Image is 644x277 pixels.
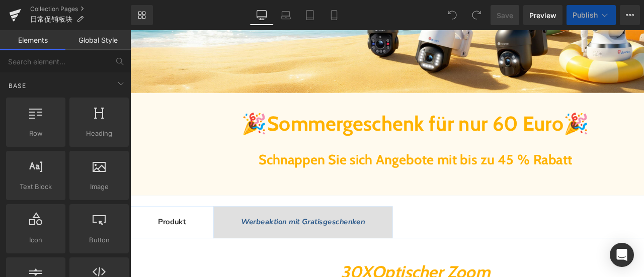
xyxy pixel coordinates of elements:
span: Schnappen Sie sich Angebote mit bis zu 45 % Rabatt [137,129,472,147]
span: Save [497,10,513,21]
a: Desktop [250,5,274,25]
span: Text Block [9,181,62,192]
span: Preview [529,10,556,21]
span: Button [72,235,126,245]
a: Laptop [274,5,298,25]
span: 30X [225,247,258,269]
span: Icon [9,235,62,245]
button: Redo [466,5,487,25]
span: Base [8,81,27,90]
span: Row [9,128,62,139]
a: Collection Pages [30,5,131,13]
span: Sommergeschenk für nur 60 Euro [146,86,463,113]
span: Optische [258,247,328,269]
a: Tablet [298,5,322,25]
span: Heading [72,128,126,139]
button: More [620,5,640,25]
a: Mobile [322,5,346,25]
a: New Library [131,5,153,25]
button: Publish [567,5,616,25]
a: Global Style [65,30,131,50]
span: r Zoom [328,247,384,269]
span: Werbeaktion mit Gratisgeschenken [118,199,251,210]
span: 🎉 [119,86,146,113]
span: Produkt [30,199,59,210]
div: Open Intercom Messenger [610,243,634,267]
span: Publish [573,11,598,19]
button: Undo [442,5,462,25]
span: 日常促销板块 [30,15,72,23]
span: Image [72,181,126,192]
a: Preview [523,5,562,25]
span: 🎉 [463,86,490,113]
